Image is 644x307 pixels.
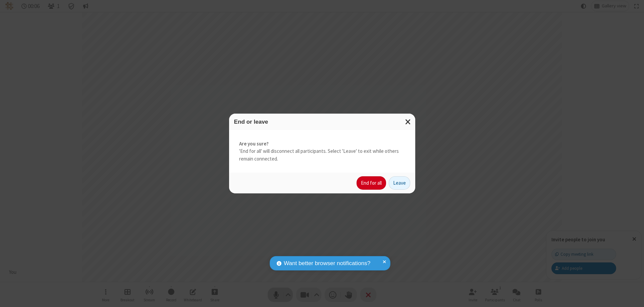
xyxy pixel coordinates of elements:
span: Want better browser notifications? [284,259,370,268]
h3: End or leave [234,119,410,125]
button: Leave [389,176,410,190]
button: Close modal [401,114,415,130]
strong: Are you sure? [239,140,405,148]
button: End for all [357,176,386,190]
div: 'End for all' will disconnect all participants. Select 'Leave' to exit while others remain connec... [229,130,415,173]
